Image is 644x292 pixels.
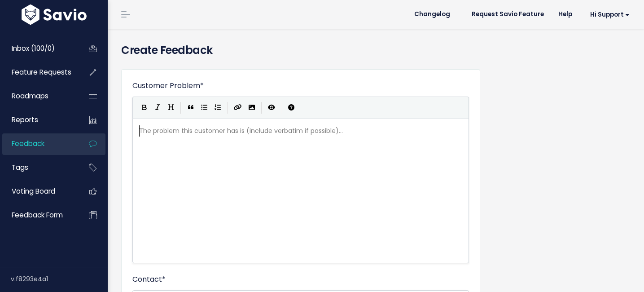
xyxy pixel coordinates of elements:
h4: Create Feedback [121,42,631,58]
a: Voting Board [2,181,74,202]
i: | [180,102,181,113]
button: Import an image [245,101,258,115]
button: Heading [164,101,178,115]
i: | [281,102,282,113]
img: logo-white.9d6f32f41409.svg [19,4,89,25]
span: Feature Requests [12,67,71,77]
a: Feedback [2,133,74,154]
span: Feedback [12,139,44,148]
a: Reports [2,110,74,130]
button: Quote [184,101,197,115]
a: Request Savio Feature [464,8,551,21]
span: Inbox (100/0) [12,44,55,53]
span: Feedback form [12,210,63,220]
span: Voting Board [12,186,55,196]
a: Roadmaps [2,86,74,106]
div: v.f8293e4a1 [11,267,108,291]
label: Customer Problem [132,80,204,91]
button: Italic [151,101,164,115]
span: Roadmaps [12,91,48,101]
button: Bold [137,101,151,115]
button: Numbered List [211,101,224,115]
span: Reports [12,115,38,124]
a: Inbox (100/0) [2,38,74,59]
button: Markdown Guide [285,101,298,115]
a: Hi Support [579,8,637,22]
a: Feedback form [2,205,74,226]
button: Toggle Preview [265,101,278,115]
i: | [261,102,262,113]
button: Create Link [231,101,245,115]
span: Hi Support [590,11,630,18]
span: Changelog [414,11,450,18]
button: Generic List [197,101,211,115]
a: Tags [2,157,74,178]
span: Tags [12,163,28,172]
i: | [227,102,228,113]
a: Help [551,8,579,21]
a: Feature Requests [2,62,74,83]
label: Contact [132,274,166,285]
